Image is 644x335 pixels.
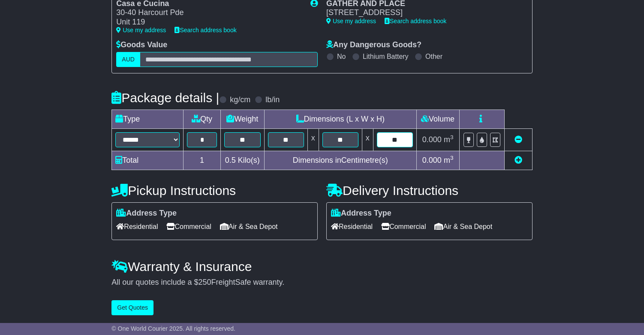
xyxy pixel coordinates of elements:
[116,209,177,218] label: Address Type
[326,40,421,50] label: Any Dangerous Goods?
[434,220,492,233] span: Air & Sea Depot
[362,128,373,151] td: x
[444,156,454,164] span: m
[515,156,522,164] a: Add new item
[326,8,519,18] div: [STREET_ADDRESS]
[331,209,391,218] label: Address Type
[184,151,221,170] td: 1
[175,27,236,33] a: Search address book
[307,128,319,151] td: x
[326,183,533,198] h4: Delivery Instructions
[422,156,442,164] span: 0.000
[112,110,184,128] td: Type
[363,52,409,61] label: Lithium Battery
[111,259,532,274] h4: Warranty & Insurance
[220,110,264,128] td: Weight
[116,40,167,50] label: Goods Value
[116,220,158,233] span: Residential
[112,151,184,170] td: Total
[198,278,211,286] span: 250
[331,220,373,233] span: Residential
[116,52,140,67] label: AUD
[450,155,454,161] sup: 3
[326,18,376,24] a: Use my address
[184,110,221,128] td: Qty
[116,8,302,18] div: 30-40 Harcourt Pde
[515,135,522,144] a: Remove this item
[116,27,166,33] a: Use my address
[422,135,442,144] span: 0.000
[264,110,416,128] td: Dimensions (L x W x H)
[166,220,211,233] span: Commercial
[265,95,280,105] label: lb/in
[425,52,442,61] label: Other
[385,18,446,24] a: Search address book
[220,151,264,170] td: Kilo(s)
[225,156,236,164] span: 0.5
[337,52,346,61] label: No
[116,18,302,27] div: Unit 119
[264,151,416,170] td: Dimensions in Centimetre(s)
[416,110,459,128] td: Volume
[111,183,318,198] h4: Pickup Instructions
[381,220,426,233] span: Commercial
[111,325,235,332] span: © One World Courier 2025. All rights reserved.
[111,300,153,315] button: Get Quotes
[220,220,278,233] span: Air & Sea Depot
[444,135,454,144] span: m
[230,95,250,105] label: kg/cm
[111,91,219,105] h4: Package details |
[450,134,454,140] sup: 3
[111,278,532,287] div: All our quotes include a $ FreightSafe warranty.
